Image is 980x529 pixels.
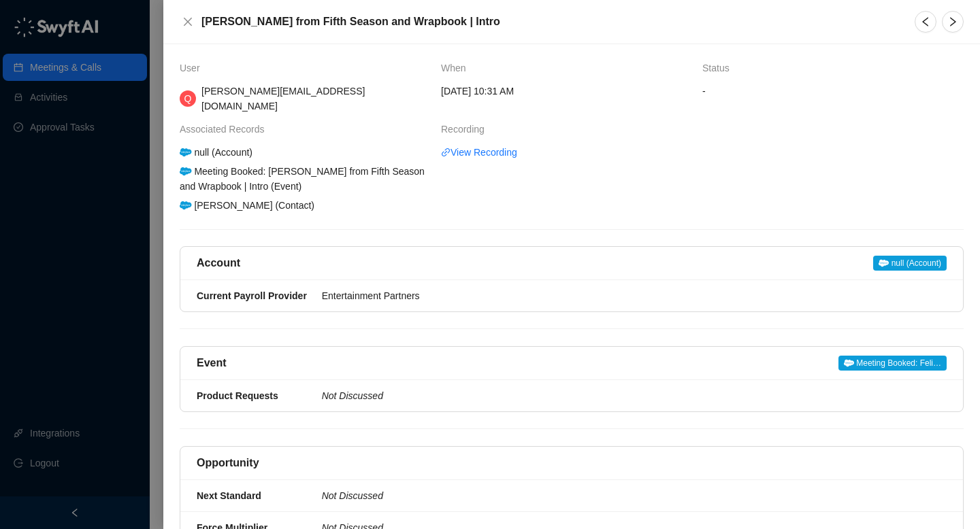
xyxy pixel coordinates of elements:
span: [DATE] 10:31 AM [441,84,514,99]
strong: Product Requests [197,390,278,401]
h5: [PERSON_NAME] from Fifth Season and Wrapbook | Intro [201,14,898,30]
div: null (Account) [178,145,255,160]
span: left [920,16,931,27]
button: Close [180,14,196,30]
span: Meeting Booked: Feli… [838,356,947,371]
iframe: Open customer support [936,484,973,521]
div: Meeting Booked: [PERSON_NAME] from Fifth Season and Wrapbook | Intro (Event) [178,164,432,194]
span: Recording [441,122,491,137]
i: Not Discussed [322,390,383,401]
a: linkView Recording [441,145,517,160]
div: [PERSON_NAME] (Contact) [178,198,316,213]
span: link [441,148,451,157]
i: Not Discussed [322,490,383,501]
h5: Event [197,355,227,371]
span: Status [702,61,736,75]
span: close [182,16,193,27]
div: Entertainment Partners [322,288,938,303]
h5: Opportunity [197,455,259,471]
h5: Account [197,255,240,271]
a: Meeting Booked: Feli… [838,355,947,371]
a: null (Account) [873,255,947,271]
span: Associated Records [180,122,272,137]
span: Q [184,91,192,106]
span: right [947,16,958,27]
strong: Current Payroll Provider [197,290,307,301]
span: null (Account) [873,256,947,271]
span: [PERSON_NAME][EMAIL_ADDRESS][DOMAIN_NAME] [201,86,365,112]
span: When [441,61,473,75]
span: User [180,61,207,75]
span: - [702,84,964,99]
strong: Next Standard [197,490,261,501]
